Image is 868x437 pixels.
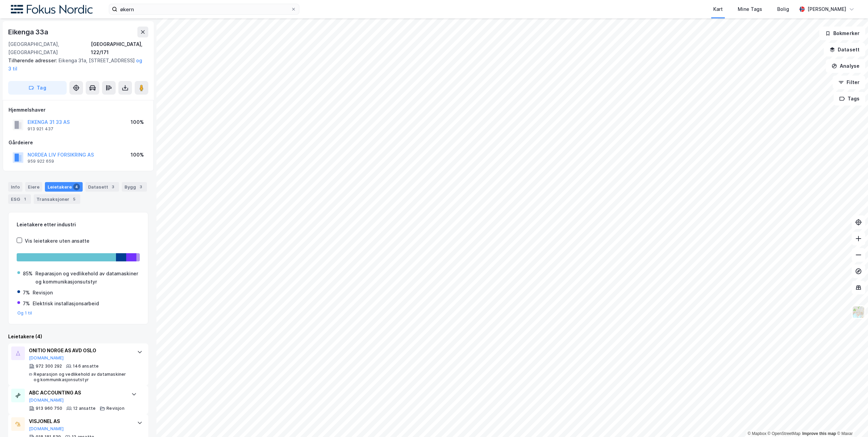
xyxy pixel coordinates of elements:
[35,270,139,286] div: Reparasjon og vedlikehold av datamaskiner og kommunikasjonsutstyr
[33,300,99,308] div: Elektrisk installasjonsarbeid
[131,151,144,159] div: 100%
[8,333,148,341] div: Leietakere (4)
[29,346,130,355] div: ONITIO NORGE AS AVD OSLO
[71,196,78,203] div: 5
[29,398,64,403] button: [DOMAIN_NAME]
[29,355,64,361] button: [DOMAIN_NAME]
[9,139,148,147] div: Gårdeiere
[23,300,30,308] div: 7%
[834,92,865,106] button: Tags
[29,426,64,432] button: [DOMAIN_NAME]
[807,5,846,13] div: [PERSON_NAME]
[34,194,80,204] div: Transaksjoner
[8,58,59,63] span: Tilhørende adresser:
[45,182,83,192] div: Leietakere
[826,59,865,73] button: Analyse
[137,183,144,190] div: 3
[36,406,62,411] div: 913 960 750
[8,194,31,204] div: ESG
[8,182,22,192] div: Info
[25,237,89,245] div: Vis leietakere uten ansatte
[29,417,130,425] div: VISJONEL AS
[777,5,789,13] div: Bolig
[8,40,91,56] div: [GEOGRAPHIC_DATA], [GEOGRAPHIC_DATA]
[768,431,801,436] a: OpenStreetMap
[17,221,140,229] div: Leietakere etter industri
[106,406,124,411] div: Revisjon
[8,81,67,95] button: Tag
[36,363,62,369] div: 972 300 292
[748,431,766,436] a: Mapbox
[852,306,865,319] img: Z
[9,106,148,114] div: Hjemmelshaver
[25,182,42,192] div: Eiere
[8,56,143,73] div: Eikenga 31a, [STREET_ADDRESS]
[834,404,868,437] div: Kontrollprogram for chat
[17,310,32,316] button: Og 1 til
[73,406,96,411] div: 12 ansatte
[819,27,865,40] button: Bokmerker
[91,40,148,56] div: [GEOGRAPHIC_DATA], 122/171
[29,389,124,397] div: ABC ACCOUNTING AS
[28,126,53,132] div: 913 921 437
[824,43,865,56] button: Datasett
[834,404,868,437] iframe: Chat Widget
[33,289,53,297] div: Revisjon
[28,159,54,164] div: 959 922 659
[131,118,144,126] div: 100%
[110,183,116,190] div: 3
[738,5,762,13] div: Mine Tags
[23,289,30,297] div: 7%
[73,363,99,369] div: 146 ansatte
[73,183,80,190] div: 4
[23,270,33,278] div: 85%
[34,372,130,383] div: Reparasjon og vedlikehold av datamaskiner og kommunikasjonsutstyr
[802,431,836,436] a: Improve this map
[21,196,28,203] div: 1
[713,5,723,13] div: Kart
[11,5,93,14] img: fokus-nordic-logo.8a93422641609758e4ac.png
[122,182,147,192] div: Bygg
[8,27,50,37] div: Eikenga 33a
[833,76,865,89] button: Filter
[117,4,291,14] input: Søk på adresse, matrikkel, gårdeiere, leietakere eller personer
[85,182,119,192] div: Datasett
